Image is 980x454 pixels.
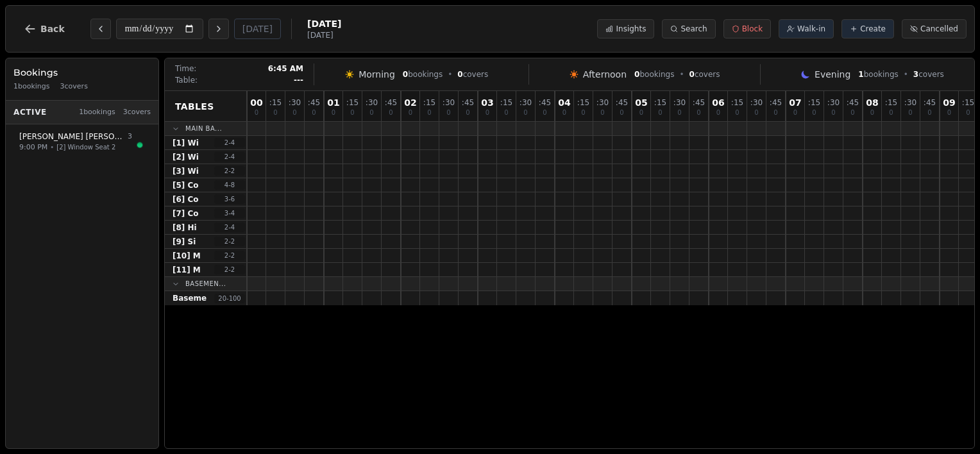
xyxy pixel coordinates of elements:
[173,265,201,275] span: [11] M
[423,99,435,106] span: : 15
[234,19,281,39] button: [DATE]
[885,99,897,106] span: : 15
[366,99,378,106] span: : 30
[327,98,339,107] span: 01
[185,124,222,133] span: Main Ba...
[173,138,199,148] span: [1] Wi
[185,279,226,289] span: Basemen...
[13,13,75,44] button: Back
[889,110,893,116] span: 0
[214,237,245,246] span: 2 - 2
[600,110,604,116] span: 0
[827,99,840,106] span: : 30
[742,24,763,34] span: Block
[723,19,771,38] button: Block
[789,98,801,107] span: 07
[273,110,277,116] span: 0
[850,110,854,116] span: 0
[173,237,196,247] span: [9] Si
[693,99,705,106] span: : 45
[350,110,354,116] span: 0
[173,180,199,190] span: [5] Co
[173,293,207,303] span: Baseme
[908,110,912,116] span: 0
[866,98,878,107] span: 08
[214,152,245,162] span: 2 - 4
[346,99,359,106] span: : 15
[308,99,320,106] span: : 45
[543,110,546,116] span: 0
[175,63,196,74] span: Time:
[562,110,566,116] span: 0
[689,70,695,79] span: 0
[214,294,245,303] span: 20 - 100
[173,166,199,176] span: [3] Wi
[427,110,431,116] span: 0
[773,110,777,116] span: 0
[581,110,585,116] span: 0
[457,70,462,79] span: 0
[770,99,782,106] span: : 45
[520,99,532,106] span: : 30
[79,107,115,118] span: 1 bookings
[808,99,820,106] span: : 15
[635,98,647,107] span: 05
[841,19,894,38] button: Create
[539,99,551,106] span: : 45
[173,194,199,205] span: [6] Co
[904,99,917,106] span: : 30
[620,110,623,116] span: 0
[793,110,797,116] span: 0
[404,98,416,107] span: 02
[268,63,303,74] span: 6:45 AM
[173,152,199,162] span: [2] Wi
[389,110,393,116] span: 0
[19,142,47,153] span: 9:00 PM
[716,110,720,116] span: 0
[616,24,646,34] span: Insights
[858,69,898,80] span: bookings
[214,194,245,204] span: 3 - 6
[486,110,489,116] span: 0
[947,110,951,116] span: 0
[639,110,643,116] span: 0
[332,110,335,116] span: 0
[294,75,303,85] span: ---
[858,70,863,79] span: 1
[173,208,199,219] span: [7] Co
[359,68,395,81] span: Morning
[255,110,258,116] span: 0
[712,98,724,107] span: 06
[50,142,54,152] span: •
[920,24,958,34] span: Cancelled
[750,99,763,106] span: : 30
[689,69,720,80] span: covers
[13,66,151,79] h3: Bookings
[481,98,493,107] span: 03
[13,107,47,117] span: Active
[966,110,970,116] span: 0
[680,24,707,34] span: Search
[577,99,589,106] span: : 15
[369,110,373,116] span: 0
[697,110,700,116] span: 0
[673,99,686,106] span: : 30
[504,110,508,116] span: 0
[634,69,674,80] span: bookings
[90,19,111,39] button: Previous day
[523,110,527,116] span: 0
[924,99,936,106] span: : 45
[658,110,662,116] span: 0
[214,223,245,232] span: 2 - 4
[312,110,316,116] span: 0
[754,110,758,116] span: 0
[913,69,944,80] span: covers
[677,110,681,116] span: 0
[250,98,262,107] span: 00
[735,110,739,116] span: 0
[385,99,397,106] span: : 45
[860,24,886,34] span: Create
[446,110,450,116] span: 0
[448,69,452,80] span: •
[403,70,408,79] span: 0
